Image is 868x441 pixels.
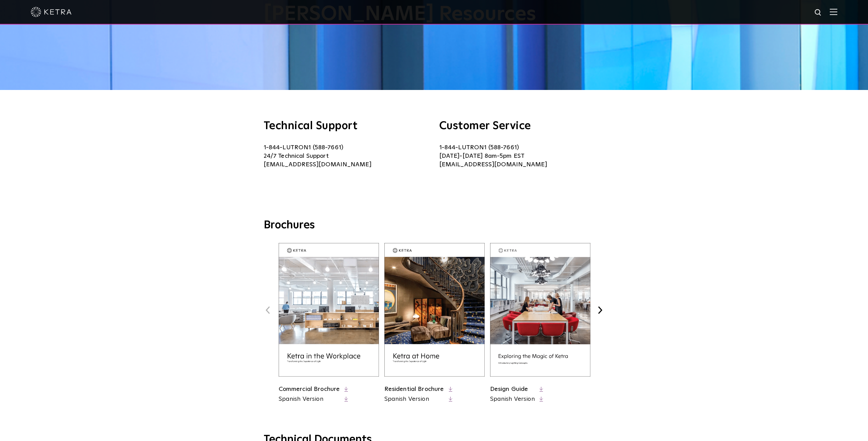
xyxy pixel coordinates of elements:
p: 1-844-LUTRON1 (588-7661) [DATE]-[DATE] 8am-5pm EST [EMAIL_ADDRESS][DOMAIN_NAME] [439,143,605,169]
img: ketra-logo-2019-white [31,7,72,17]
img: residential_brochure_thumbnail [384,243,485,377]
a: Design Guide [490,386,528,392]
img: search icon [814,9,823,17]
img: Hamburger%20Nav.svg [830,9,837,15]
h3: Technical Support [264,121,429,132]
p: 1-844-LUTRON1 (588-7661) 24/7 Technical Support [264,143,429,169]
a: Spanish Version [490,395,535,404]
a: Residential Brochure [384,386,444,392]
button: Previous [264,306,273,315]
a: [EMAIL_ADDRESS][DOMAIN_NAME] [264,162,371,168]
img: commercial_brochure_thumbnail [279,243,379,377]
img: design_brochure_thumbnail [490,243,590,377]
a: Commercial Brochure [279,386,340,392]
a: Spanish Version [279,395,340,404]
h3: Customer Service [439,121,605,132]
button: Next [596,306,605,315]
a: Spanish Version [384,395,444,404]
h3: Brochures [264,218,605,233]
